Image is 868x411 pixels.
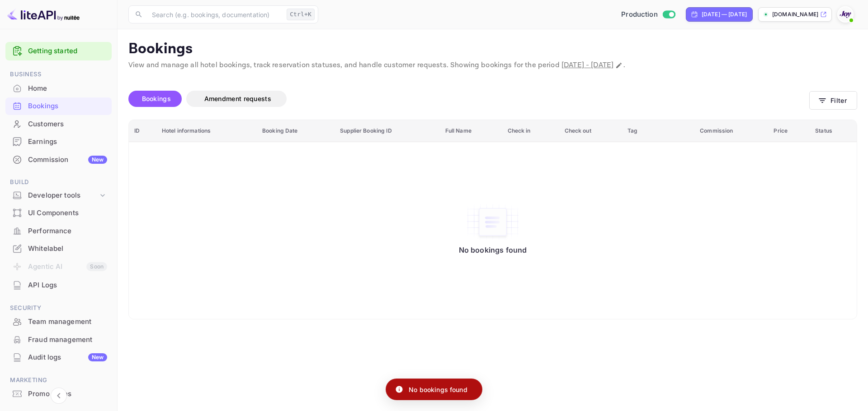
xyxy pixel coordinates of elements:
div: account-settings tabs [128,91,809,107]
a: Team management [5,313,112,330]
p: View and manage all hotel bookings, track reservation statuses, and handle customer requests. Sho... [128,60,857,71]
span: Build [5,177,112,187]
button: Change date range [614,61,623,70]
div: Ctrl+K [287,9,315,20]
div: Customers [5,115,112,133]
span: Amendment requests [204,95,271,102]
div: Promo codes [28,389,107,399]
div: Home [28,83,107,94]
div: New [88,353,107,361]
div: Performance [28,226,107,236]
div: Whitelabel [5,240,112,258]
span: Security [5,303,112,313]
div: Team management [28,317,107,327]
div: Earnings [28,137,107,147]
a: Promo codes [5,385,112,402]
div: [DATE] — [DATE] [702,10,747,18]
th: Price [768,120,810,142]
th: Check in [502,120,559,142]
a: Audit logsNew [5,349,112,365]
input: Search (e.g. bookings, documentation) [146,5,283,23]
button: Collapse navigation [51,388,67,404]
img: LiteAPI logo [7,7,80,22]
a: UI Components [5,204,112,221]
div: UI Components [28,208,107,218]
span: Marketing [5,375,112,385]
th: Check out [559,120,623,142]
div: Switch to Sandbox mode [618,9,679,20]
img: With Joy [838,7,853,22]
a: Fraud management [5,331,112,348]
div: Promo codes [5,385,112,403]
span: Bookings [142,95,171,102]
button: Filter [809,91,857,110]
div: Getting started [5,42,112,60]
a: Whitelabel [5,240,112,257]
th: Status [810,120,857,142]
div: Bookings [5,97,112,115]
div: Bookings [28,101,107,111]
a: API Logs [5,277,112,293]
div: Customers [28,119,107,129]
p: No bookings found [459,245,527,254]
img: No bookings found [466,203,520,241]
th: Full Name [440,120,502,142]
p: [DOMAIN_NAME] [772,10,818,18]
span: [DATE] - [DATE] [561,60,613,70]
div: UI Components [5,204,112,222]
th: Supplier Booking ID [335,120,439,142]
div: Fraud management [5,331,112,349]
div: Fraud management [28,335,107,345]
table: booking table [129,120,857,319]
th: Hotel informations [156,120,257,142]
p: No bookings found [409,385,467,394]
a: CommissionNew [5,151,112,168]
span: Production [621,9,658,20]
a: Performance [5,222,112,239]
p: Bookings [128,40,857,58]
a: Customers [5,115,112,132]
div: Team management [5,313,112,331]
div: Whitelabel [28,244,107,254]
a: Bookings [5,97,112,114]
a: Earnings [5,133,112,150]
div: Home [5,80,112,97]
div: Developer tools [28,190,98,201]
div: Earnings [5,133,112,151]
span: Business [5,69,112,79]
div: Audit logsNew [5,349,112,366]
a: Home [5,80,112,97]
div: New [88,156,107,164]
div: CommissionNew [5,151,112,169]
div: API Logs [5,277,112,294]
a: Getting started [28,46,107,56]
div: API Logs [28,280,107,291]
div: Audit logs [28,352,107,363]
th: Commission [694,120,768,142]
div: Commission [28,155,107,165]
th: Booking Date [257,120,335,142]
div: Developer tools [5,188,112,203]
th: ID [129,120,156,142]
div: Performance [5,222,112,240]
th: Tag [622,120,694,142]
